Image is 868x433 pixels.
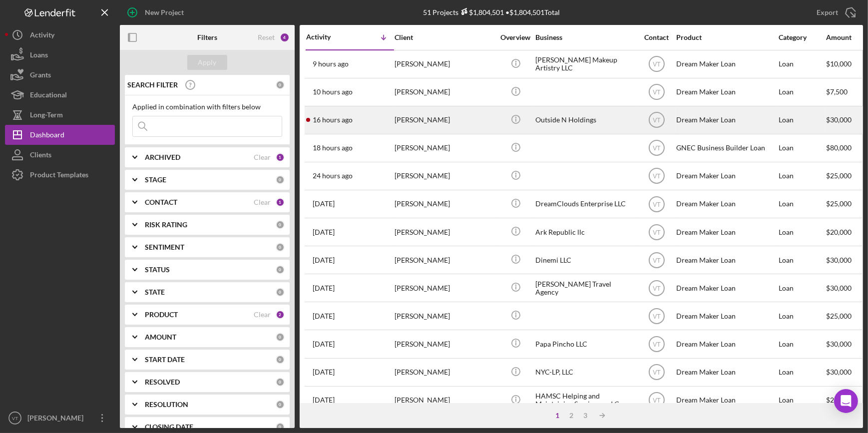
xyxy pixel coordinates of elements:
div: [PERSON_NAME] [395,51,494,77]
div: Dream Maker Loan [676,387,776,414]
div: Dinemi LLC [535,247,635,273]
div: Export [817,2,838,22]
div: Ark Republic llc [535,219,635,245]
b: START DATE [145,356,185,364]
div: 2 [276,310,285,319]
time: 2025-09-18 12:51 [313,368,335,376]
div: Dream Maker Loan [676,359,776,386]
div: Apply [198,55,217,70]
div: 2 [564,412,578,420]
text: VT [653,89,661,96]
text: VT [653,229,661,236]
div: 0 [276,355,285,364]
time: 2025-09-19 10:25 [313,172,353,180]
button: Export [807,2,863,22]
div: [PERSON_NAME] [395,219,494,245]
div: 0 [276,400,285,409]
span: $25,000 [826,396,852,404]
div: 51 Projects • $1,804,501 Total [423,8,560,16]
div: Loan [779,191,825,217]
div: 1 [276,198,285,207]
div: New Project [145,2,184,22]
div: 0 [276,265,285,274]
b: ARCHIVED [145,153,180,161]
div: 4 [280,32,290,42]
button: Educational [5,85,115,105]
div: 0 [276,175,285,184]
span: $25,000 [826,312,852,320]
div: Dream Maker Loan [676,219,776,245]
b: Filters [197,33,217,41]
button: Loans [5,45,115,65]
time: 2025-09-18 16:03 [313,284,335,292]
time: 2025-09-19 18:24 [313,116,353,124]
div: Dream Maker Loan [676,191,776,217]
div: Loan [779,331,825,357]
time: 2025-09-18 21:33 [313,228,335,236]
span: $7,500 [826,87,848,96]
div: 0 [276,333,285,342]
div: Open Intercom Messenger [834,389,858,413]
button: Clients [5,145,115,165]
div: Loan [779,107,825,133]
div: Dashboard [30,125,64,147]
text: VT [653,257,661,264]
text: VT [12,416,18,421]
div: Dream Maker Loan [676,51,776,77]
time: 2025-09-17 23:50 [313,396,335,404]
div: Grants [30,65,51,87]
div: 0 [276,423,285,432]
div: NYC-LP, LLC [535,359,635,386]
div: HAMSC Helping and Maintaining Services and Care [535,387,635,414]
div: 3 [578,412,592,420]
div: [PERSON_NAME] [395,331,494,357]
div: Reset [258,33,275,41]
span: $80,000 [826,143,852,152]
button: Product Templates [5,165,115,185]
time: 2025-09-19 01:24 [313,200,335,208]
div: Loan [779,387,825,414]
b: SENTIMENT [145,243,184,251]
div: Activity [30,25,54,47]
text: VT [653,201,661,208]
button: Grants [5,65,115,85]
text: VT [653,173,661,180]
text: VT [653,145,661,152]
button: New Project [120,2,194,22]
span: $30,000 [826,284,852,292]
div: [PERSON_NAME] Makeup Artistry LLC [535,51,635,77]
text: VT [653,285,661,292]
div: Papa Pincho LLC [535,331,635,357]
div: Overview [497,33,534,41]
text: VT [653,117,661,124]
time: 2025-09-20 01:04 [313,60,349,68]
div: Loan [779,359,825,386]
div: Loan [779,275,825,301]
time: 2025-09-18 20:32 [313,256,335,264]
div: Dream Maker Loan [676,275,776,301]
a: Activity [5,25,115,45]
span: $10,000 [826,59,852,68]
div: Business [535,33,635,41]
div: Activity [306,33,350,41]
div: 1 [276,153,285,162]
div: [PERSON_NAME] [395,303,494,329]
div: GNEC Business Builder Loan [676,135,776,161]
div: [PERSON_NAME] [395,387,494,414]
div: [PERSON_NAME] [395,135,494,161]
div: [PERSON_NAME] [25,408,90,431]
button: Dashboard [5,125,115,145]
div: Contact [638,33,675,41]
span: $25,000 [826,199,852,208]
div: [PERSON_NAME] [395,247,494,273]
div: $1,804,501 [458,8,504,16]
span: $20,000 [826,228,852,236]
b: PRODUCT [145,311,178,319]
a: Long-Term [5,105,115,125]
div: 0 [276,80,285,89]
